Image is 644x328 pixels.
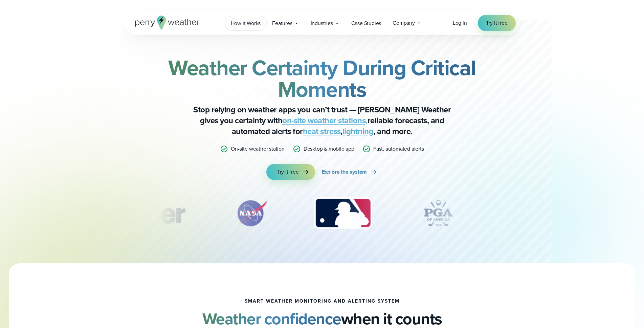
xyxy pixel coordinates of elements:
[322,168,367,176] span: Explore the system
[225,16,267,30] a: How it Works
[272,19,292,27] span: Features
[411,196,465,230] div: 4 of 12
[266,164,315,180] a: Try it free
[351,19,381,27] span: Case Studies
[168,52,476,105] strong: Weather Certainty During Critical Moments
[411,196,465,230] img: PGA.svg
[187,104,458,137] p: Stop relying on weather apps you can’t trust — [PERSON_NAME] Weather gives you certainty with rel...
[453,19,467,27] span: Log in
[277,168,299,176] span: Try it free
[346,16,387,30] a: Case Studies
[307,196,379,230] div: 3 of 12
[453,19,467,27] a: Log in
[245,299,400,304] h1: smart weather monitoring and alerting system
[227,196,275,230] img: NASA.svg
[311,19,333,27] span: Industries
[304,145,354,153] p: Desktop & mobile app
[231,19,261,27] span: How it Works
[282,114,368,127] a: on-site weather stations,
[98,196,195,230] div: 1 of 12
[158,196,486,234] div: slideshow
[393,19,415,27] span: Company
[307,196,379,230] img: MLB.svg
[227,196,275,230] div: 2 of 12
[478,15,516,31] a: Try it free
[98,196,195,230] img: Turner-Construction_1.svg
[231,145,284,153] p: On-site weather station
[322,164,378,180] a: Explore the system
[373,145,424,153] p: Fast, automated alerts
[486,19,508,27] span: Try it free
[303,125,341,137] a: heat stress
[342,125,374,137] a: lightning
